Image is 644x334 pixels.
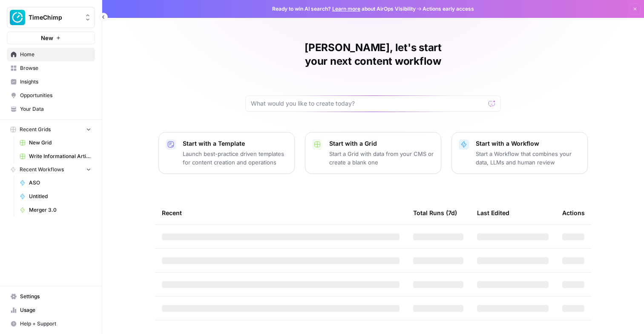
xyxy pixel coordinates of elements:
span: Ready to win AI search? about AirOps Visibility [272,5,416,13]
p: Start with a Workflow [476,139,581,148]
span: Settings [20,293,91,300]
a: Usage [7,303,95,317]
span: New Grid [29,139,91,147]
span: Opportunities [20,92,91,99]
span: Home [20,51,91,58]
button: Start with a TemplateLaunch best-practice driven templates for content creation and operations [158,132,295,174]
p: Launch best-practice driven templates for content creation and operations [183,150,287,167]
div: Total Runs (7d) [413,201,457,225]
p: Start with a Template [183,139,287,148]
span: Your Data [20,105,91,113]
a: Opportunities [7,89,95,102]
a: Browse [7,61,95,75]
button: Help + Support [7,317,95,331]
span: Help + Support [20,320,91,328]
a: Write Informational Article [16,150,95,163]
span: Usage [20,306,91,314]
span: Browse [20,64,91,72]
p: Start a Workflow that combines your data, LLMs and human review [476,150,581,167]
div: Recent [162,201,400,225]
button: New [7,32,95,44]
span: Recent Workflows [20,166,64,173]
a: Merger 3.0 [16,203,95,217]
span: Untitled [29,193,91,200]
img: TimeChimp Logo [10,10,25,25]
a: Your Data [7,102,95,116]
button: Workspace: TimeChimp [7,7,95,28]
button: Recent Grids [7,123,95,136]
input: What would you like to create today? [251,99,485,108]
div: Last Edited [477,201,509,225]
span: Actions early access [423,5,474,13]
a: Home [7,48,95,61]
span: Recent Grids [20,126,51,133]
a: Learn more [332,6,360,12]
span: TimeChimp [29,13,80,22]
p: Start with a Grid [329,139,434,148]
a: Insights [7,75,95,89]
button: Start with a GridStart a Grid with data from your CMS or create a blank one [305,132,441,174]
a: Untitled [16,190,95,203]
p: Start a Grid with data from your CMS or create a blank one [329,150,434,167]
span: Merger 3.0 [29,206,91,214]
span: New [41,34,53,42]
a: New Grid [16,136,95,150]
a: ASO [16,176,95,190]
a: Settings [7,290,95,303]
h1: [PERSON_NAME], let's start your next content workflow [245,41,501,68]
div: Actions [562,201,585,225]
button: Start with a WorkflowStart a Workflow that combines your data, LLMs and human review [451,132,588,174]
span: Insights [20,78,91,86]
button: Recent Workflows [7,163,95,176]
span: Write Informational Article [29,153,91,160]
span: ASO [29,179,91,187]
